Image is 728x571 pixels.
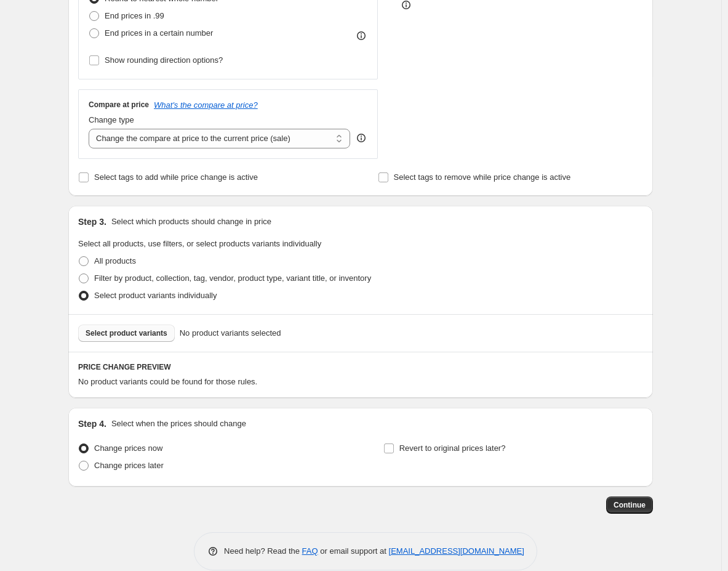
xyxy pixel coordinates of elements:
[318,546,389,556] span: or email support at
[78,216,106,228] h2: Step 3.
[94,461,164,470] span: Change prices later
[111,216,271,228] p: Select which products should change in price
[399,443,506,453] span: Revert to original prices later?
[94,172,258,182] span: Select tags to add while price change is active
[154,100,258,110] button: What's the compare at price?
[111,418,246,430] p: Select when the prices should change
[105,55,223,65] span: Show rounding direction options?
[89,100,149,110] h3: Compare at price
[105,11,164,20] span: End prices in .99
[78,362,643,372] h6: PRICE CHANGE PREVIEW
[94,443,162,453] span: Change prices now
[389,546,524,556] a: [EMAIL_ADDRESS][DOMAIN_NAME]
[78,418,106,430] h2: Step 4.
[224,546,302,556] span: Need help? Read the
[355,132,367,144] div: help
[94,291,217,300] span: Select product variants individually
[180,327,281,339] span: No product variants selected
[606,496,653,514] button: Continue
[614,500,646,510] span: Continue
[94,256,136,265] span: All products
[105,28,213,38] span: End prices in a certain number
[78,239,321,248] span: Select all products, use filters, or select products variants individually
[78,325,175,342] button: Select product variants
[89,115,134,124] span: Change type
[78,377,257,386] span: No product variants could be found for those rules.
[86,328,167,338] span: Select product variants
[394,172,571,182] span: Select tags to remove while price change is active
[302,546,318,556] a: FAQ
[94,273,371,283] span: Filter by product, collection, tag, vendor, product type, variant title, or inventory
